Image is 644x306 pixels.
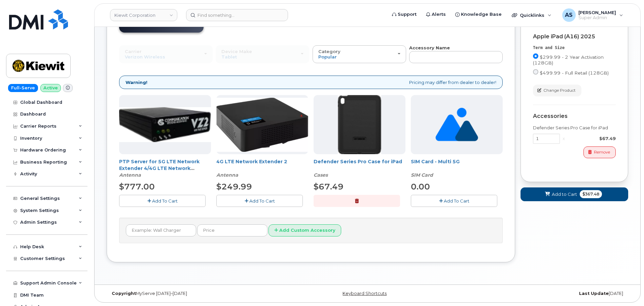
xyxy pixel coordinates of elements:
button: Add to Cart $367.48 [521,187,628,201]
span: Popular [318,54,337,59]
button: Remove [583,146,616,158]
span: Quicklinks [520,12,544,18]
strong: Accessory Name [409,45,450,50]
span: Remove [594,149,610,155]
div: 4G LTE Network Extender 2 [216,158,308,178]
a: Support [387,8,421,21]
strong: Copyright [112,291,136,296]
span: $367.48 [580,190,602,198]
span: Add To Cart [249,198,275,204]
span: $249.99 [216,182,252,191]
div: Alexander Strull [558,8,628,22]
span: Knowledge Base [461,11,502,18]
input: Price [197,224,267,236]
a: Alerts [421,8,451,21]
em: Antenna [119,172,141,178]
a: Knowledge Base [451,8,506,21]
div: [DATE] [454,291,628,296]
span: Support [398,11,417,18]
input: Example: Wall Charger [126,224,196,236]
input: $299.99 - 2 Year Activation (128GB) [533,53,538,59]
div: x [560,135,568,142]
div: Term and Size [533,45,616,51]
img: defenderipad10thgen.png [338,95,381,154]
span: Add To Cart [152,198,178,204]
em: Cases [314,172,328,178]
div: PTP Server for 5G LTE Network Extender 4/4G LTE Network Extender 3 [119,158,211,178]
div: Defender Series Pro Case for iPad [314,158,405,178]
span: Super Admin [578,15,616,20]
span: Change Product [543,87,576,93]
span: Add To Cart [444,198,469,204]
div: Apple iPad (A16) 2025 [533,34,616,40]
button: Add To Cart [411,195,497,207]
img: no_image_found-2caef05468ed5679b831cfe6fc140e25e0c280774317ffc20a367ab7fd17291e.png [435,95,478,154]
span: Add to Cart [552,191,577,198]
div: Pricing may differ from dealer to dealer! [119,76,503,89]
a: PTP Server for 5G LTE Network Extender 4/4G LTE Network Extender 3 [119,159,200,178]
iframe: Messenger Launcher [615,277,639,301]
input: $499.99 - Full Retail (128GB) [533,69,538,75]
div: MyServe [DATE]–[DATE] [107,291,281,296]
a: Defender Series Pro Case for iPad [314,159,402,165]
em: Antenna [216,172,238,178]
a: Keyboard Shortcuts [343,291,387,296]
strong: Warning! [126,79,147,86]
span: $499.99 - Full Retail (128GB) [540,70,609,76]
span: [PERSON_NAME] [578,10,616,15]
span: 0.00 [411,182,430,191]
img: 4glte_extender.png [216,98,308,152]
span: $777.00 [119,182,155,191]
a: Kiewit Corporation [110,9,177,21]
div: Quicklinks [507,8,556,22]
button: Add To Cart [119,195,206,207]
span: $299.99 - 2 Year Activation (128GB) [533,54,604,65]
a: SIM Card - Multi 5G [411,159,460,165]
div: $67.49 [568,135,616,142]
a: 4G LTE Network Extender 2 [216,159,287,165]
em: SIM Card [411,172,433,178]
span: AS [565,11,573,19]
button: Category Popular [313,45,406,63]
div: Defender Series Pro Case for iPad [533,125,616,131]
div: SIM Card - Multi 5G [411,158,503,178]
button: Add Custom Accessory [269,224,341,237]
input: Find something... [186,9,288,21]
strong: Last Update [579,291,609,296]
span: Alerts [432,11,446,18]
img: Casa_Sysem.png [119,107,211,142]
div: Accessories [533,113,616,119]
span: Category [318,49,341,54]
span: $67.49 [314,182,344,191]
button: Add To Cart [216,195,303,207]
button: Change Product [533,85,581,96]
